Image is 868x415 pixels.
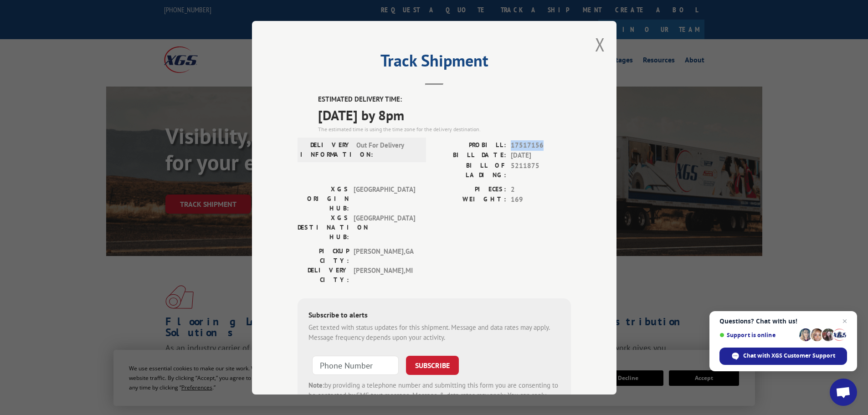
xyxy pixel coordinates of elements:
label: ESTIMATED DELIVERY TIME: [318,94,571,105]
label: PROBILL: [434,140,506,150]
span: 5211875 [511,160,571,179]
label: BILL DATE: [434,150,506,161]
span: 169 [511,195,571,205]
label: XGS ORIGIN HUB: [298,184,349,213]
div: by providing a telephone number and submitting this form you are consenting to be contacted by SM... [308,380,560,411]
span: 17517156 [511,140,571,150]
span: Close chat [839,316,850,327]
span: Chat with XGS Customer Support [743,352,835,360]
strong: Note: [308,380,324,389]
div: Subscribe to alerts [308,309,560,322]
button: SUBSCRIBE [406,355,459,374]
label: DELIVERY INFORMATION: [300,140,352,159]
span: [DATE] [511,150,571,161]
button: Close modal [595,32,605,56]
span: Questions? Chat with us! [719,318,847,325]
div: Chat with XGS Customer Support [719,348,847,365]
div: The estimated time is using the time zone for the delivery destination. [318,125,571,133]
span: [PERSON_NAME] , MI [354,265,415,284]
span: 2 [511,184,571,195]
label: BILL OF LADING: [434,160,506,179]
label: PIECES: [434,184,506,195]
span: [PERSON_NAME] , GA [354,246,415,265]
label: PICKUP CITY: [298,246,349,265]
div: Open chat [830,379,857,406]
h2: Track Shipment [298,54,571,72]
label: DELIVERY CITY: [298,265,349,284]
input: Phone Number [312,355,399,374]
span: [GEOGRAPHIC_DATA] [354,184,415,213]
span: [GEOGRAPHIC_DATA] [354,213,415,241]
span: [DATE] by 8pm [318,104,571,125]
label: XGS DESTINATION HUB: [298,213,349,241]
span: Support is online [719,332,796,338]
span: Out For Delivery [356,140,418,159]
div: Get texted with status updates for this shipment. Message and data rates may apply. Message frequ... [308,322,560,343]
label: WEIGHT: [434,195,506,205]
